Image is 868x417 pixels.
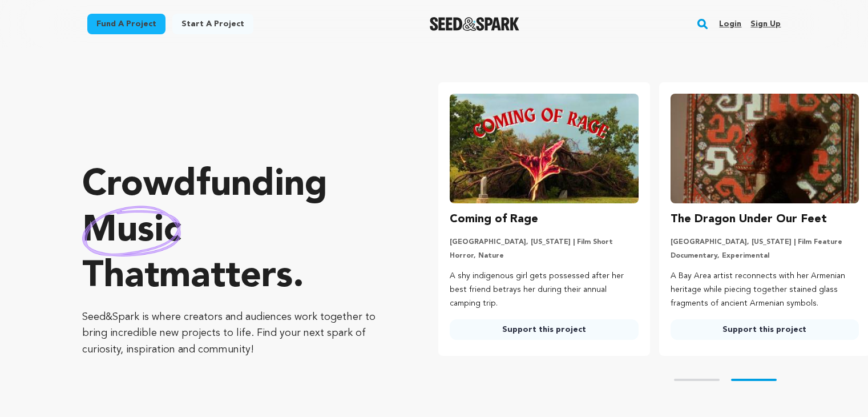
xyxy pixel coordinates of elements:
a: Fund a project [87,14,165,34]
p: A Bay Area artist reconnects with her Armenian heritage while piecing together stained glass frag... [671,270,859,310]
a: Sign up [750,15,781,33]
p: Seed&Spark is where creators and audiences work together to bring incredible new projects to life... [82,309,393,358]
h3: Coming of Rage [450,210,538,228]
img: The Dragon Under Our Feet image [671,94,859,203]
p: Crowdfunding that . [82,163,393,300]
img: Coming of Rage image [450,94,638,203]
p: Horror, Nature [450,251,638,260]
a: Seed&Spark Homepage [430,17,519,31]
a: Start a project [172,14,253,34]
p: [GEOGRAPHIC_DATA], [US_STATE] | Film Short [450,238,638,247]
p: [GEOGRAPHIC_DATA], [US_STATE] | Film Feature [671,238,859,247]
p: Documentary, Experimental [671,251,859,260]
p: A shy indigenous girl gets possessed after her best friend betrays her during their annual campin... [450,270,638,310]
h3: The Dragon Under Our Feet [671,210,827,228]
a: Support this project [450,319,638,340]
img: Seed&Spark Logo Dark Mode [430,17,519,31]
span: matters [159,259,293,295]
img: hand sketched image [82,206,181,256]
a: Support this project [671,319,859,340]
a: Login [719,15,741,33]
